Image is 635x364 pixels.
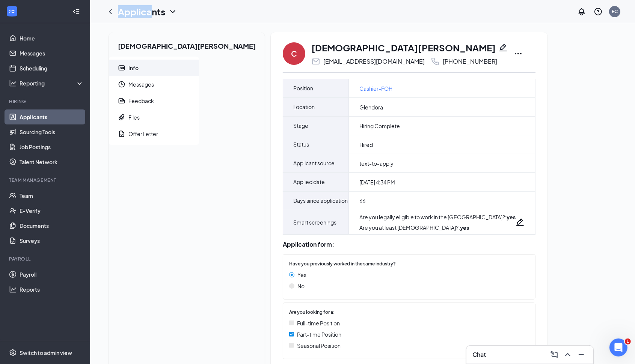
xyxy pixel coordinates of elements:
[128,76,193,93] span: Messages
[20,139,84,154] a: Job Postings
[460,224,469,231] strong: yes
[293,173,325,191] span: Applied date
[109,93,199,109] a: ReportFeedback
[311,57,320,66] svg: Email
[20,282,84,297] a: Reports
[359,178,395,186] span: [DATE] 4:34 PM
[297,330,341,339] span: Part-time Position
[472,351,486,359] h3: Chat
[359,197,365,205] span: 66
[20,61,84,76] a: Scheduling
[289,309,335,316] span: Are you looking for a:
[9,177,82,183] div: Team Management
[9,256,82,262] div: Payroll
[625,339,631,345] span: 1
[109,109,199,126] a: PaperclipFiles
[577,7,586,16] svg: Notifications
[109,32,265,57] h2: [DEMOGRAPHIC_DATA][PERSON_NAME]
[20,218,84,233] a: Documents
[118,97,125,105] svg: Report
[562,349,574,361] button: ChevronUp
[297,271,306,279] span: Yes
[443,58,497,65] div: [PHONE_NUMBER]
[20,31,84,46] a: Home
[291,48,297,59] div: C
[609,339,627,357] iframe: Intercom live chat
[118,130,125,138] svg: DocumentApprove
[548,349,560,361] button: ComposeMessage
[293,192,348,210] span: Days since application
[283,241,535,248] div: Application form:
[514,49,523,58] svg: Ellipses
[20,109,84,124] a: Applicants
[128,97,154,105] div: Feedback
[359,224,516,231] div: Are you at least [DEMOGRAPHIC_DATA]? :
[106,7,115,16] svg: ChevronLeft
[359,213,516,221] div: Are you legally eligible to work in the [GEOGRAPHIC_DATA]? :
[359,160,394,167] span: text-to-apply
[612,8,618,15] div: EC
[297,282,305,290] span: No
[323,58,425,65] div: [EMAIL_ADDRESS][DOMAIN_NAME]
[431,57,440,66] svg: Phone
[109,60,199,76] a: ContactCardInfo
[359,84,392,93] a: Cashier-FOH
[297,319,340,327] span: Full-time Position
[550,350,559,359] svg: ComposeMessage
[577,350,586,359] svg: Minimize
[297,342,341,350] span: Seasonal Position
[359,103,383,111] span: Glendora
[168,7,177,16] svg: ChevronDown
[8,7,16,15] svg: WorkstreamLogo
[499,43,508,52] svg: Pencil
[20,188,84,203] a: Team
[293,135,309,154] span: Status
[359,122,400,130] span: Hiring Complete
[128,130,158,138] div: Offer Letter
[594,7,603,16] svg: QuestionInfo
[359,141,373,148] span: Hired
[289,261,396,268] span: Have you previously worked in the same industry?
[118,81,125,88] svg: Clock
[20,349,72,357] div: Switch to admin view
[109,76,199,93] a: ClockMessages
[20,79,84,87] div: Reporting
[128,114,140,121] div: Files
[20,124,84,139] a: Sourcing Tools
[118,64,125,72] svg: ContactCard
[293,213,336,232] span: Smart screenings
[118,5,165,18] h1: Applicants
[311,41,496,54] h1: [DEMOGRAPHIC_DATA][PERSON_NAME]
[575,349,587,361] button: Minimize
[20,154,84,169] a: Talent Network
[293,154,335,172] span: Applicant source
[118,114,125,121] svg: Paperclip
[72,8,80,15] svg: Collapse
[9,98,82,105] div: Hiring
[293,117,308,135] span: Stage
[507,214,516,220] strong: yes
[293,79,313,97] span: Position
[20,203,84,218] a: E-Verify
[20,233,84,248] a: Surveys
[563,350,572,359] svg: ChevronUp
[128,64,139,72] div: Info
[9,79,17,87] svg: Analysis
[9,349,17,357] svg: Settings
[109,126,199,142] a: DocumentApproveOffer Letter
[516,218,525,227] svg: Pencil
[20,46,84,61] a: Messages
[293,98,315,116] span: Location
[20,267,84,282] a: Payroll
